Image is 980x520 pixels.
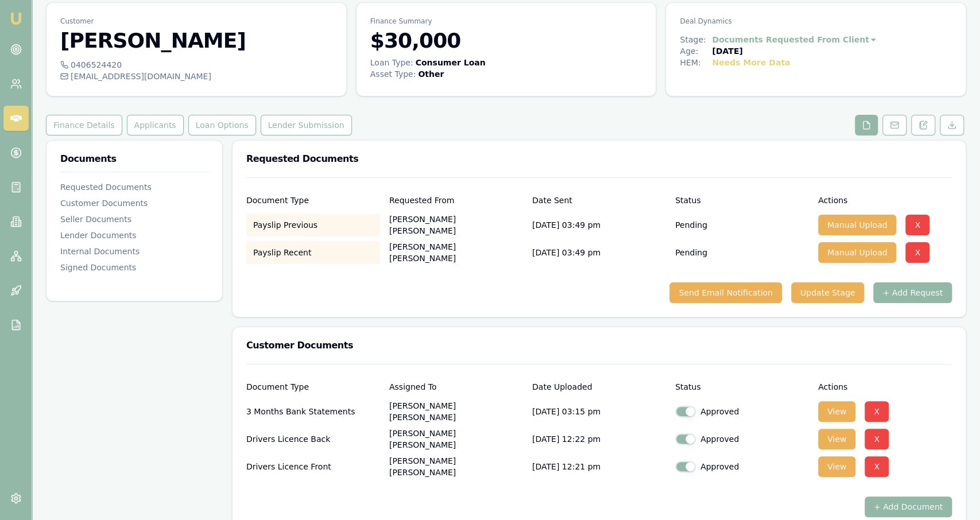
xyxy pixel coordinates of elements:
button: Update Stage [791,282,865,303]
a: Lender Submission [258,115,354,135]
div: Asset Type : [370,68,416,80]
div: Actions [818,196,952,204]
h3: Documents [60,154,208,164]
div: Drivers Licence Front [246,455,380,478]
div: Signed Documents [60,262,208,273]
button: Send Email Notification [669,282,781,303]
div: Payslip Previous [246,214,380,236]
div: Approved [675,406,809,417]
div: Requested Documents [60,181,208,193]
div: Stage: [680,34,712,45]
div: 3 Months Bank Statements [246,400,380,423]
div: Status [675,383,809,391]
p: [DATE] 12:22 pm [532,428,666,451]
div: [DATE] 03:49 pm [532,214,666,236]
button: X [905,242,929,263]
p: Customer [60,17,332,26]
button: + Add Document [865,496,952,517]
div: Status [675,196,809,204]
a: Finance Details [46,115,125,135]
div: Consumer Loan [416,57,486,68]
p: [PERSON_NAME] [PERSON_NAME] [389,241,523,264]
div: [EMAIL_ADDRESS][DOMAIN_NAME] [60,71,332,82]
div: Loan Type: [370,57,413,68]
div: 0406524420 [60,59,332,71]
h3: [PERSON_NAME] [60,29,332,52]
p: Pending [675,219,707,231]
a: Loan Options [186,115,258,135]
p: Deal Dynamics [680,17,952,26]
button: View [818,401,855,422]
div: Document Type [246,196,380,204]
div: Document Type [246,383,380,391]
div: Approved [675,461,809,472]
button: Loan Options [188,115,256,135]
button: X [905,215,929,235]
button: X [865,456,889,477]
div: Approved [675,433,809,445]
div: [DATE] 03:49 pm [532,241,666,264]
div: Customer Documents [60,197,208,209]
a: Applicants [125,115,186,135]
button: Documents Requested From Client [712,34,877,45]
p: [DATE] 03:15 pm [532,400,666,423]
h3: Requested Documents [246,154,952,164]
div: Other [418,68,444,80]
div: Actions [818,383,952,391]
img: emu-icon-u.png [9,11,23,25]
p: [PERSON_NAME] [PERSON_NAME] [389,428,523,451]
button: X [865,401,889,422]
p: [PERSON_NAME] [PERSON_NAME] [389,214,523,236]
p: [PERSON_NAME] [PERSON_NAME] [389,455,523,478]
h3: $30,000 [370,29,642,52]
button: Finance Details [46,115,122,135]
button: View [818,429,855,449]
button: Lender Submission [261,115,352,135]
button: Applicants [127,115,184,135]
div: Needs More Data [712,57,790,68]
p: [DATE] 12:21 pm [532,455,666,478]
button: Manual Upload [818,242,896,263]
div: [DATE] [712,45,742,57]
div: Lender Documents [60,230,208,241]
div: Date Sent [532,196,666,204]
div: Age: [680,45,712,57]
button: Manual Upload [818,215,896,235]
button: X [865,429,889,449]
div: HEM: [680,57,712,68]
p: Finance Summary [370,17,642,26]
p: Pending [675,247,707,258]
button: + Add Request [873,282,952,303]
div: Payslip Recent [246,241,380,264]
h3: Customer Documents [246,341,952,350]
div: Requested From [389,196,523,204]
div: Assigned To [389,383,523,391]
button: View [818,456,855,477]
p: [PERSON_NAME] [PERSON_NAME] [389,400,523,423]
div: Drivers Licence Back [246,428,380,451]
div: Internal Documents [60,246,208,257]
div: Seller Documents [60,214,208,225]
div: Date Uploaded [532,383,666,391]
